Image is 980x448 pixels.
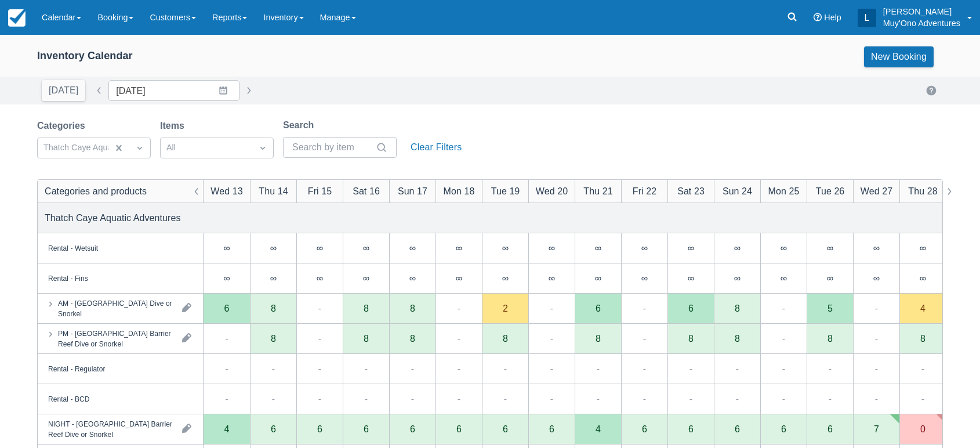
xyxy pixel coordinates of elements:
div: Rental - Fins [48,273,88,283]
div: 7 [874,424,879,433]
div: 8 [735,334,740,343]
div: - [875,331,878,345]
div: PM - [GEOGRAPHIC_DATA] Barrier Reef Dive or Snorkel [58,328,173,349]
div: ∞ [734,273,741,283]
div: - [365,392,368,406]
div: 8 [503,334,508,343]
div: 4 [920,304,925,313]
div: 0 [920,424,925,433]
div: - [643,392,646,406]
div: ∞ [734,243,741,252]
div: ∞ [502,243,509,252]
div: ∞ [270,243,277,252]
div: - [643,301,646,315]
div: ∞ [667,263,714,294]
div: Mon 18 [444,184,475,198]
div: ∞ [920,273,926,283]
div: ∞ [363,273,369,283]
div: Thu 28 [908,184,937,198]
div: ∞ [827,243,833,252]
div: ∞ [807,233,853,263]
div: ∞ [435,233,482,263]
div: ∞ [250,233,296,263]
div: - [458,392,460,406]
div: - [411,392,414,406]
div: ∞ [853,263,899,294]
div: - [272,362,275,375]
div: ∞ [873,273,880,283]
input: Search by item [292,137,373,158]
div: - [225,392,228,406]
div: ∞ [435,263,482,294]
div: 8 [410,304,415,313]
div: ∞ [223,273,230,283]
div: 6 [482,414,528,445]
div: 5 [827,304,833,313]
div: 8 [920,334,925,343]
div: 6 [317,424,322,433]
div: ∞ [296,263,343,294]
div: ∞ [528,233,575,263]
div: ∞ [714,233,760,263]
div: - [318,331,321,345]
div: ∞ [409,243,416,252]
div: 8 [827,334,833,343]
div: - [736,392,739,406]
div: ∞ [595,273,601,283]
div: Thatch Caye Aquatic Adventures [45,211,181,225]
div: ∞ [920,243,926,252]
div: ∞ [575,233,621,263]
div: Rental - Wetsuit [48,243,98,253]
div: Fri 15 [308,184,332,198]
div: - [504,392,507,406]
div: 6 [503,424,508,433]
div: 6 [667,414,714,445]
div: ∞ [760,233,807,263]
div: - [921,392,924,406]
div: Rental - Regulator [48,363,105,374]
div: ∞ [270,273,277,283]
div: 8 [688,334,694,343]
div: Wed 27 [861,184,892,198]
div: 4 [224,424,230,433]
div: ∞ [204,233,250,263]
div: - [318,362,321,375]
div: ∞ [807,263,853,294]
div: Fri 22 [633,184,656,198]
div: ∞ [250,263,296,294]
div: - [875,392,878,406]
div: - [550,301,553,315]
div: - [411,362,414,375]
div: - [643,362,646,375]
a: New Booking [864,46,934,67]
div: - [365,362,368,375]
div: - [597,392,600,406]
div: ∞ [575,263,621,294]
div: ∞ [363,243,369,252]
div: Wed 20 [536,184,568,198]
span: Dropdown icon [134,142,146,154]
div: L [858,9,876,27]
p: [PERSON_NAME] [883,6,960,17]
div: ∞ [781,243,787,252]
div: Mon 25 [768,184,800,198]
div: ∞ [621,233,667,263]
div: ∞ [482,263,528,294]
div: ∞ [688,243,694,252]
div: - [689,362,692,375]
div: - [225,362,228,375]
div: Sun 17 [398,184,427,198]
button: Clear Filters [406,137,466,158]
div: - [782,301,785,315]
div: Sat 23 [677,184,705,198]
div: 8 [410,334,415,343]
div: 6 [781,424,786,433]
div: ∞ [667,233,714,263]
div: 6 [250,414,296,445]
div: Tue 26 [816,184,845,198]
div: 6 [642,424,647,433]
div: 8 [735,304,740,313]
p: Muy'Ono Adventures [883,17,960,29]
div: 6 [296,414,343,445]
div: ∞ [343,263,389,294]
